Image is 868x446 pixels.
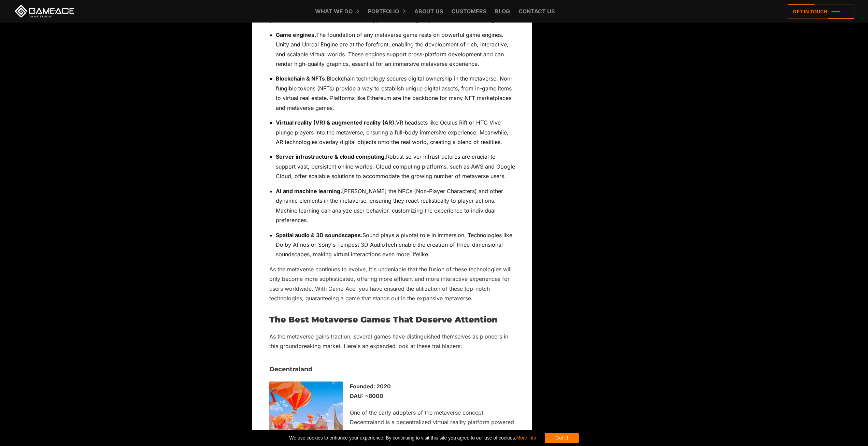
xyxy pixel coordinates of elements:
strong: Virtual reality (VR) & augmented reality (AR). [276,119,396,126]
p: [PERSON_NAME] the NPCs (Non-Player Characters) and other dynamic elements in the metaverse, ensur... [276,186,515,225]
p: The foundation of any metaverse game rests on powerful game engines. Unity and Unreal Engine are ... [276,30,515,69]
a: Get in touch [788,4,854,19]
p: Sound plays a pivotal role in immersion. Technologies like Dolby Atmos or Sony's Tempest 3D Audio... [276,230,515,259]
h3: Decentraland [269,366,515,373]
h2: The Best Metaverse Games That Deserve Attention [269,315,515,324]
strong: AI and machine learning. [276,188,342,195]
strong: Game engines. [276,31,316,38]
strong: Blockchain & NFTs. [276,75,327,82]
strong: DAU: ~8000 [350,392,383,399]
strong: Founded: 2020 [350,383,391,390]
strong: Spatial audio & 3D soundscapes. [276,232,362,239]
a: More info [516,435,536,441]
p: Blockchain technology secures digital ownership in the metaverse. Non-fungible tokens (NFTs) prov... [276,74,515,113]
p: VR headsets like Oculus Rift or HTC Vive plunge players into the metaverse, ensuring a full-body ... [276,118,515,147]
p: As the metaverse gains traction, several games have distinguished themselves as pioneers in this ... [269,332,515,351]
div: Got it! [545,433,579,443]
span: We use cookies to enhance your experience. By continuing to visit this site you agree to our use ... [289,433,536,443]
strong: Server infrastructure & cloud computing. [276,153,386,160]
p: Robust server infrastructures are crucial to support vast, persistent online worlds. Cloud comput... [276,152,515,181]
p: As the metaverse continues to evolve, it's undeniable that the fusion of these technologies will ... [269,264,515,303]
